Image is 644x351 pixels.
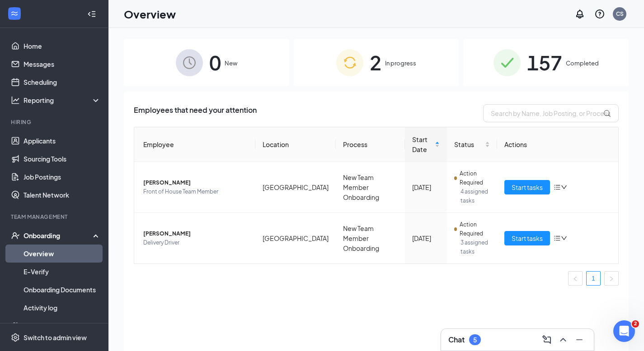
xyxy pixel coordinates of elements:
span: 2 [632,320,639,328]
td: [GEOGRAPHIC_DATA] [255,162,336,213]
th: Employee [134,127,255,162]
a: Team [24,317,101,335]
a: E-Verify [24,263,101,281]
a: Messages [24,55,101,73]
h3: Chat [448,335,465,345]
th: Status [447,127,498,162]
svg: WorkstreamLogo [10,9,19,18]
div: [DATE] [412,182,439,192]
input: Search by Name, Job Posting, or Process [483,104,619,122]
svg: ChevronUp [558,334,569,345]
span: Delivery Driver [143,238,248,247]
span: [PERSON_NAME] [143,229,248,238]
a: Home [24,37,101,55]
svg: Settings [11,333,20,342]
td: New Team Member Onboarding [336,162,405,213]
span: down [561,184,567,190]
button: Start tasks [504,231,550,245]
iframe: Intercom live chat [613,320,635,342]
span: 2 [370,47,381,78]
th: Location [255,127,336,162]
span: bars [554,184,561,191]
a: Sourcing Tools [24,150,101,168]
td: [GEOGRAPHIC_DATA] [255,213,336,263]
div: [DATE] [412,233,439,243]
li: Previous Page [568,271,583,286]
div: CS [616,10,624,18]
div: Hiring [11,118,99,126]
svg: Minimize [574,334,585,345]
span: right [609,276,614,282]
span: Action Required [460,220,490,238]
a: Applicants [24,132,101,150]
button: Start tasks [504,180,550,194]
span: Employees that need your attention [134,104,257,122]
h1: Overview [124,6,176,22]
button: ComposeMessage [540,333,554,347]
span: Start tasks [512,182,543,192]
a: Activity log [24,299,101,317]
span: bars [554,235,561,242]
span: left [573,276,578,282]
th: Process [336,127,405,162]
span: [PERSON_NAME] [143,178,248,187]
span: Action Required [460,169,490,187]
span: Start tasks [512,233,543,243]
a: Scheduling [24,73,101,91]
svg: QuestionInfo [594,9,605,19]
svg: Notifications [574,9,585,19]
span: down [561,235,567,241]
div: Switch to admin view [24,333,87,342]
span: New [225,59,237,68]
a: Onboarding Documents [24,281,101,299]
button: ChevronUp [556,333,570,347]
td: New Team Member Onboarding [336,213,405,263]
a: Job Postings [24,168,101,186]
button: Minimize [572,333,587,347]
span: 157 [527,47,562,78]
svg: Collapse [87,9,96,18]
span: Status [454,139,484,149]
div: Reporting [24,96,101,105]
svg: UserCheck [11,231,20,240]
span: Completed [566,59,599,68]
a: 1 [587,272,600,285]
div: 5 [473,336,477,344]
span: 0 [209,47,221,78]
svg: ComposeMessage [541,334,552,345]
span: Front of House Team Member [143,187,248,196]
th: Actions [497,127,618,162]
span: 3 assigned tasks [461,238,490,256]
button: left [568,271,583,286]
span: Start Date [412,134,432,154]
div: Team Management [11,213,99,221]
a: Overview [24,245,101,263]
button: right [604,271,619,286]
span: In progress [385,59,416,68]
a: Talent Network [24,186,101,204]
li: 1 [586,271,601,286]
span: 4 assigned tasks [461,187,490,205]
svg: Analysis [11,96,20,105]
li: Next Page [604,271,619,286]
div: Onboarding [24,231,93,240]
